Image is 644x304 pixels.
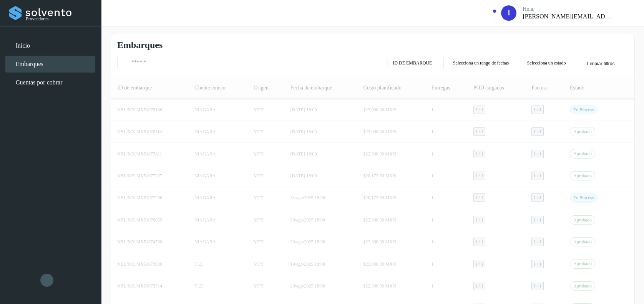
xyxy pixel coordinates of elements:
[181,99,242,121] td: NIAGARA
[248,84,265,92] span: Origen
[356,275,426,297] td: $22,308.00 MXN
[576,195,601,200] p: En proceso
[181,275,242,297] td: TLE
[535,262,544,266] span: 1 / 1
[181,187,242,209] td: NIAGARA
[576,107,601,112] p: En proceso
[283,283,324,289] span: 20/ago/2025 18:00
[181,253,242,275] td: TLE
[535,152,544,156] span: 1 / 1
[283,195,323,200] span: 31/ago/2025 18:00
[500,57,565,69] button: Selecciona un estado
[188,84,226,92] span: Cliente emisor
[341,57,397,68] button: ID de embarque
[117,107,163,112] span: NBL/MX.MX51079166
[576,217,598,223] p: Aprobado
[117,151,162,157] span: NBL/MX.MX51077811
[426,209,468,231] td: 1
[576,261,598,266] p: Aprobado
[117,173,163,178] span: NBL/MX.MX51077297
[283,107,311,112] span: [DATE] 18:00
[533,84,553,92] span: Factura
[242,99,277,121] td: MTY
[476,195,485,200] span: 1 / 1
[283,239,324,245] span: 23/ago/2025 18:00
[283,217,324,223] span: 30/ago/2025 18:00
[283,151,311,157] span: [DATE] 18:00
[356,231,426,253] td: $22,308.00 MXN
[475,84,511,92] span: POD cargadas
[535,284,544,288] span: 1 / 1
[242,121,277,143] td: MTY
[356,253,426,275] td: $23,000.00 MXN
[476,152,485,156] span: 1 / 1
[576,129,598,134] p: Aprobado
[426,187,468,209] td: 1
[476,107,485,112] span: 1 / 1
[356,209,426,231] td: $22,308.00 MXN
[426,99,468,121] td: 1
[476,240,485,244] span: 1 / 1
[117,283,163,289] span: NBL/MX.MX51073514
[242,231,277,253] td: MTY
[426,121,468,143] td: 1
[476,284,485,288] span: 1 / 1
[476,262,485,266] span: 1 / 1
[283,261,323,267] span: 19/ago/2025 18:00
[117,40,169,51] h4: Embarques
[181,209,242,231] td: NIAGARA
[426,231,468,253] td: 1
[535,240,544,244] span: 1 / 1
[426,143,468,165] td: 1
[242,209,277,231] td: MTY
[578,60,609,67] span: Limpiar filtros
[572,84,590,92] span: Estado
[117,217,163,223] span: NBL/MX.MX51076669
[283,129,311,134] span: [DATE] 18:00
[181,165,242,187] td: NIAGARA
[283,84,336,92] span: Fecha de embarque
[476,173,485,178] span: 1 / 1
[535,218,544,222] span: 1 / 1
[117,129,162,134] span: NBL/MX.MX51078114
[181,121,242,143] td: NIAGARA
[362,84,408,92] span: Costo planificado
[535,173,544,178] span: 1 / 1
[117,239,163,245] span: NBL/MX.MX51074700
[356,143,426,165] td: $22,308.00 MXN
[576,239,598,245] p: Aprobado
[181,231,242,253] td: NIAGARA
[426,275,468,297] td: 1
[26,16,92,21] p: Proveedores
[242,143,277,165] td: MTY
[535,129,544,134] span: 1 / 1
[518,13,610,20] p: lorena.rojo@serviciosatc.com.mx
[5,56,95,73] div: Embarques
[343,59,384,66] span: ID de embarque
[576,283,598,289] p: Aprobado
[535,107,544,112] span: 1 / 1
[283,173,311,178] span: [DATE] 18:00
[117,195,163,200] span: NBL/MX.MX51077296
[432,84,455,92] span: Entregas
[576,151,598,156] p: Aprobado
[242,275,277,297] td: MTY
[426,253,468,275] td: 1
[356,99,426,121] td: $23,000.00 MXN
[117,261,163,267] span: NBL/MX.MX51073930
[181,143,242,165] td: NIAGARA
[576,173,598,178] p: Aprobado
[476,129,485,134] span: 1 / 1
[535,195,544,200] span: 1 / 1
[407,57,493,69] button: Selecciona un rango de fechas
[356,165,426,187] td: $20,172.00 MXN
[242,253,277,275] td: MTY
[242,165,277,187] td: MTY
[571,57,628,71] button: Limpiar filtros
[356,121,426,143] td: $23,000.00 MXN
[22,60,55,68] a: Embarques
[476,218,485,222] span: 1 / 1
[426,165,468,187] td: 1
[356,187,426,209] td: $20,172.00 MXN
[5,37,95,54] div: Inicio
